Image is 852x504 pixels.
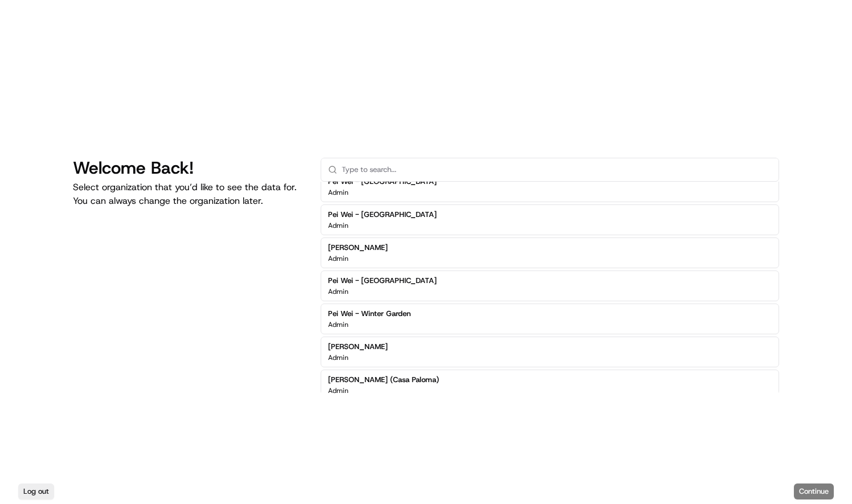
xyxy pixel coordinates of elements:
[18,483,54,499] button: Log out
[73,181,302,208] p: Select organization that you’d like to see the data for. You can always change the organization l...
[342,158,772,181] input: Type to search...
[328,221,349,230] p: Admin
[328,243,388,253] h2: [PERSON_NAME]
[328,287,349,296] p: Admin
[328,254,349,263] p: Admin
[328,386,349,395] p: Admin
[328,177,437,187] h2: Pei Wei - [GEOGRAPHIC_DATA]
[328,353,349,362] p: Admin
[328,309,411,319] h2: Pei Wei - Winter Garden
[328,276,437,286] h2: Pei Wei - [GEOGRAPHIC_DATA]
[328,342,388,352] h2: [PERSON_NAME]
[328,320,349,329] p: Admin
[328,188,349,197] p: Admin
[328,375,439,385] h2: [PERSON_NAME] (Casa Paloma)
[73,158,302,178] h1: Welcome Back!
[328,210,437,220] h2: Pei Wei - [GEOGRAPHIC_DATA]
